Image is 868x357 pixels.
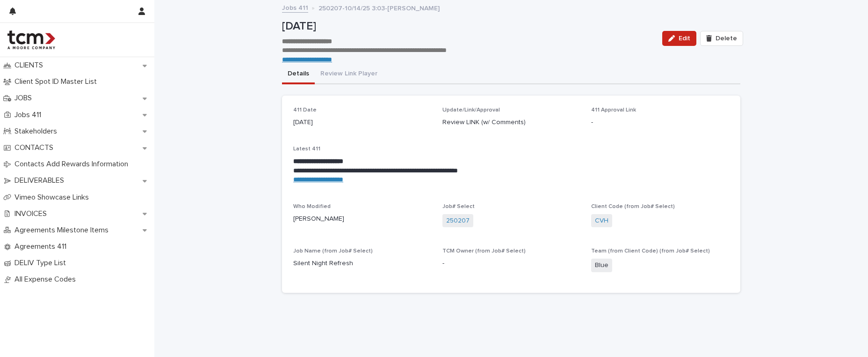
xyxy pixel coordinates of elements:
span: Delete [716,35,737,42]
p: Vimeo Showcase Links [11,193,96,202]
p: DELIVERABLES [11,176,72,185]
p: [DATE] [282,20,655,33]
p: 250207-10/14/25 3:03-[PERSON_NAME] [318,2,440,13]
p: Stakeholders [11,127,65,136]
span: Blue [591,259,612,272]
a: Jobs 411 [282,2,308,13]
p: - [591,118,729,127]
p: Agreements 411 [11,242,74,251]
a: CVH [595,216,608,226]
p: Review LINK (w/ Comments) [442,118,580,127]
p: - [442,259,580,268]
span: Team (from Client Code) (from Job# Select) [591,248,710,254]
span: Job Name (from Job# Select) [293,248,373,254]
span: Edit [679,35,690,42]
span: TCM Owner (from Job# Select) [442,248,526,254]
button: Delete [700,31,743,46]
p: Silent Night Refresh [293,259,431,268]
p: CLIENTS [11,61,51,70]
img: 4hMmSqQkux38exxPVZHQ [7,30,55,49]
p: Client Spot ID Master List [11,77,104,86]
button: Edit [662,31,696,46]
span: Job# Select [442,204,475,209]
button: Details [282,65,315,84]
p: All Expense Codes [11,275,83,284]
p: JOBS [11,94,39,103]
span: Client Code (from Job# Select) [591,204,675,209]
span: Update/Link/Approval [442,107,500,113]
span: 411 Date [293,107,317,113]
p: DELIV Type List [11,259,73,268]
span: 411 Approval Link [591,107,636,113]
span: Latest 411 [293,146,320,152]
button: Review Link Player [315,65,383,84]
p: CONTACTS [11,143,61,152]
span: Who Modified [293,204,331,209]
p: Contacts Add Rewards Information [11,160,136,169]
p: [DATE] [293,118,431,127]
p: Jobs 411 [11,111,49,119]
p: [PERSON_NAME] [293,214,431,224]
p: INVOICES [11,209,54,218]
p: Agreements Milestone Items [11,226,116,235]
a: 250207 [446,216,470,226]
